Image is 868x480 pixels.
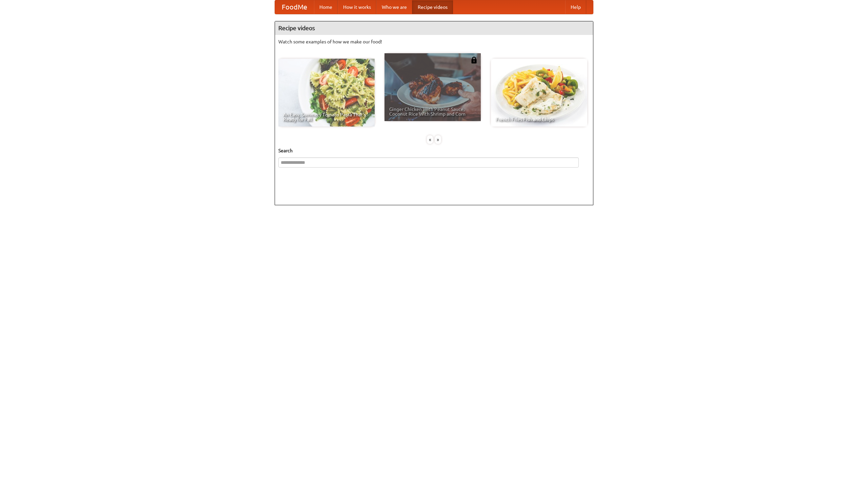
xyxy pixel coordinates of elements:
[435,135,441,144] div: »
[376,0,412,14] a: Who we are
[275,21,593,35] h4: Recipe videos
[427,135,433,144] div: «
[278,38,590,45] p: Watch some examples of how we make our food!
[412,0,453,14] a: Recipe videos
[283,112,370,122] span: An Easy, Summery Tomato Pasta That's Ready for Fall
[278,59,375,127] a: An Easy, Summery Tomato Pasta That's Ready for Fall
[496,117,583,122] span: French Fries Fish and Chips
[565,0,586,14] a: Help
[278,147,590,154] h5: Search
[275,0,314,14] a: FoodMe
[491,59,587,127] a: French Fries Fish and Chips
[338,0,376,14] a: How it works
[314,0,338,14] a: Home
[471,57,477,63] img: 483408.png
